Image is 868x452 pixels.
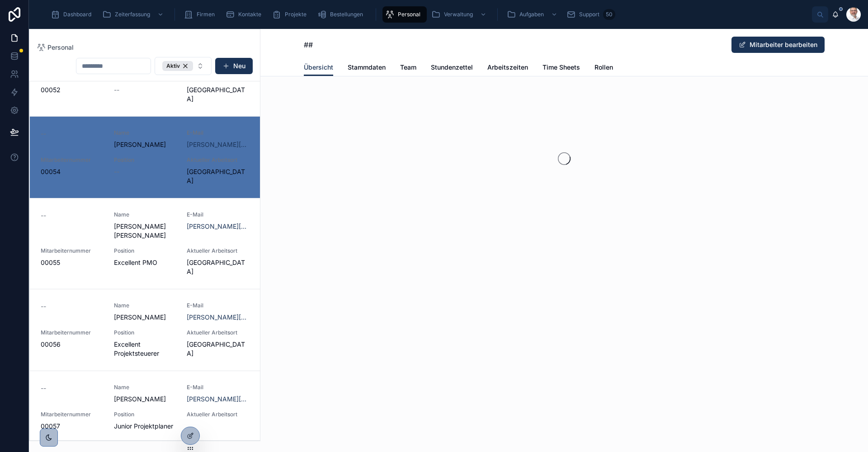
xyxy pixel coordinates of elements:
[114,167,119,176] span: --
[603,9,615,20] div: 50
[487,63,528,72] span: Arbeitszeiten
[315,6,369,23] a: Bestellungen
[30,371,260,443] a: --Name[PERSON_NAME]E-Mail[PERSON_NAME][EMAIL_ADDRESS][DOMAIN_NAME]Mitarbeiternummer00057PositionJ...
[41,167,103,176] span: 00054
[564,6,618,23] a: Support50
[63,11,91,18] span: Dashboard
[41,211,46,220] span: --
[114,302,176,309] span: Name
[41,340,103,349] span: 00056
[43,5,812,24] div: scrollable content
[187,167,249,185] span: [GEOGRAPHIC_DATA]
[114,140,176,149] span: [PERSON_NAME]
[187,140,249,149] a: [PERSON_NAME][EMAIL_ADDRESS][DOMAIN_NAME]
[162,61,193,71] div: Aktiv
[187,384,249,391] span: E-Mail
[114,222,176,240] span: [PERSON_NAME] [PERSON_NAME]
[99,6,168,23] a: Zeiterfassung
[348,59,386,77] a: Stammdaten
[187,156,249,164] span: Aktueller Arbeitsort
[115,11,150,18] span: Zeiterfassung
[41,156,103,164] span: Mitarbeiternummer
[114,156,176,164] span: Position
[238,11,261,18] span: Kontakte
[114,247,176,254] span: Position
[594,63,613,72] span: Rollen
[304,63,333,72] span: Übersicht
[114,313,176,322] span: [PERSON_NAME]
[114,258,176,267] span: Excellent PMO
[187,340,249,358] span: [GEOGRAPHIC_DATA]
[215,58,253,74] button: Neu
[429,6,491,23] a: Verwaltung
[187,258,249,276] span: [GEOGRAPHIC_DATA]
[187,129,249,137] span: E-Mail
[114,211,176,218] span: Name
[285,11,307,18] span: Projekte
[187,247,249,254] span: Aktueller Arbeitsort
[579,11,599,18] span: Support
[304,39,313,50] span: ##
[348,63,386,72] span: Stammdaten
[30,116,260,198] a: --Name[PERSON_NAME]E-Mail[PERSON_NAME][EMAIL_ADDRESS][DOMAIN_NAME]Mitarbeiternummer00054Position-...
[162,61,193,71] button: Unselect AKTIV
[30,198,260,289] a: --Name[PERSON_NAME] [PERSON_NAME]E-Mail[PERSON_NAME][EMAIL_ADDRESS][DOMAIN_NAME]Mitarbeiternummer...
[37,43,74,52] a: Personal
[41,129,46,138] span: --
[431,59,473,77] a: Stundenzettel
[41,302,46,311] span: --
[594,59,613,77] a: Rollen
[197,11,215,18] span: Firmen
[400,63,416,72] span: Team
[542,59,580,77] a: Time Sheets
[114,395,176,404] span: [PERSON_NAME]
[330,11,363,18] span: Bestellungen
[504,6,562,23] a: Aufgaben
[30,289,260,371] a: --Name[PERSON_NAME]E-Mail[PERSON_NAME][EMAIL_ADDRESS][DOMAIN_NAME]Mitarbeiternummer00056PositionE...
[187,211,249,218] span: E-Mail
[47,43,74,52] span: Personal
[187,411,249,418] span: Aktueller Arbeitsort
[542,63,580,72] span: Time Sheets
[187,395,249,404] a: [PERSON_NAME][EMAIL_ADDRESS][DOMAIN_NAME]
[114,411,176,418] span: Position
[114,384,176,391] span: Name
[41,258,103,267] span: 00055
[398,11,420,18] span: Personal
[519,11,544,18] span: Aufgaben
[41,422,103,431] span: 00057
[444,11,473,18] span: Verwaltung
[187,302,249,309] span: E-Mail
[41,247,103,254] span: Mitarbeiternummer
[304,59,333,76] a: Übersicht
[487,59,528,77] a: Arbeitszeiten
[114,329,176,336] span: Position
[731,37,825,53] button: Mitarbeiter bearbeiten
[431,63,473,72] span: Stundenzettel
[187,85,249,104] span: [GEOGRAPHIC_DATA]
[41,85,103,94] span: 00052
[114,129,176,137] span: Name
[181,6,221,23] a: Firmen
[269,6,313,23] a: Projekte
[41,384,46,393] span: --
[187,222,249,231] a: [PERSON_NAME][EMAIL_ADDRESS][DOMAIN_NAME]
[187,313,249,322] a: [PERSON_NAME][EMAIL_ADDRESS][DOMAIN_NAME]
[48,6,98,23] a: Dashboard
[187,329,249,336] span: Aktueller Arbeitsort
[400,59,416,77] a: Team
[114,340,176,358] span: Excellent Projektsteuerer
[223,6,268,23] a: Kontakte
[41,411,103,418] span: Mitarbeiternummer
[114,85,119,94] span: --
[114,422,176,431] span: Junior Projektplaner
[155,57,212,75] button: Select Button
[41,329,103,336] span: Mitarbeiternummer
[382,6,427,23] a: Personal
